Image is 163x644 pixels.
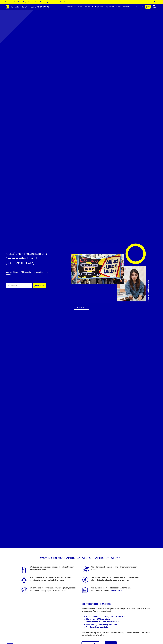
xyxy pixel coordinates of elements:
a: Benefits [83,4,91,10]
button: search [151,4,158,9]
a: SEE BENEFITS [74,306,89,310]
a: News [132,4,138,10]
p: A membership to Artists’ Union England gets you professional support and access to resources. Tha... [81,607,151,612]
a: Rates of Pay [65,4,77,10]
h1: Artists’ Union England supports freelance artists based in [GEOGRAPHIC_DATA]. [6,251,54,265]
a: Free Tax Advice for Artists → [86,626,110,628]
p: We launched the 'Good Practice Charter' to hold institutions to account. [80,586,141,594]
a: Public and Products Liability (PPL) insurance → [86,615,125,618]
p: We campaign for sustainable futures, equality, respect and access in every aspect of life and work. [18,586,80,594]
a: Join [145,5,151,9]
h2: What Do [DEMOGRAPHIC_DATA][GEOGRAPHIC_DATA] Do? [18,555,141,560]
input: Your email [6,283,32,288]
p: We connect artists in their local area and support members to be more active in the union. [18,576,80,584]
a: 30 minutes FREE legal advice → [86,618,112,620]
p: We offer bespoke guidance and advice when members need it. [80,566,141,573]
a: Home [77,4,83,10]
p: We take on casework and support members through workplace disputes. [18,566,80,573]
a: Log in [138,4,144,10]
a: Renew Membership [115,4,132,10]
button: JOIN NOW [33,283,46,288]
li: FREE training and study opportunities [86,623,151,626]
a: Latest News:Artists’ Union England stands with members who uphold the boycott of Israel → [5,1,66,3]
a: Explore AUE [104,4,115,10]
strong: Latest News: [5,1,14,3]
p: Membership costs £48 annually – equivalent to £4 per month. [6,271,54,276]
h2: Membership Benefits [81,601,151,606]
a: Read more → [111,589,122,592]
li: Access to resources about artists’ issues [86,620,151,623]
p: We support members in financial hardship and help with stipends to attend conferences and training. [80,576,141,584]
p: Your membership means help will be there when you need it and we’ll constantly campaign for artis... [81,631,151,636]
span: [DEMOGRAPHIC_DATA][GEOGRAPHIC_DATA] [10,6,49,8]
a: Brand [DEMOGRAPHIC_DATA][GEOGRAPHIC_DATA] [4,4,50,10]
a: AUE Represents [91,4,104,10]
